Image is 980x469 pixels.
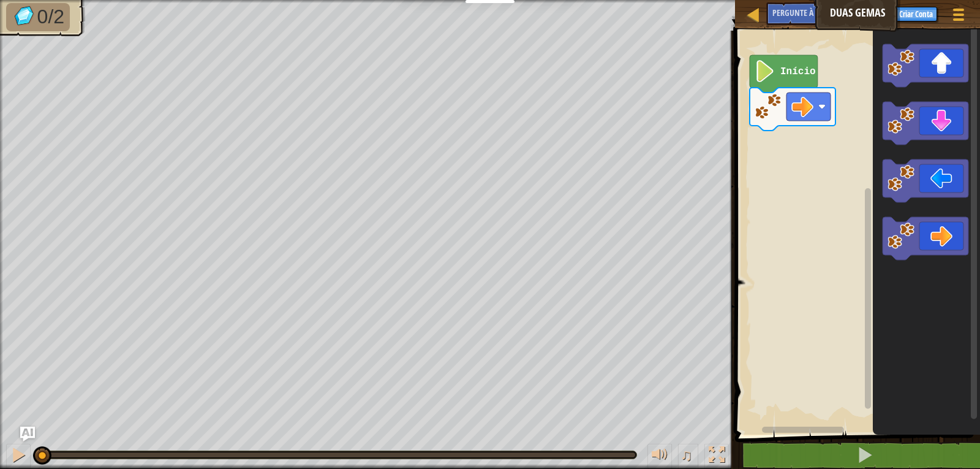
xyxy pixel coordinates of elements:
font: ♫ [680,446,693,464]
button: Pergunte à IA [20,427,35,441]
button: Mostrar menu do jogo [943,2,974,31]
button: Alternar tela cheia [704,444,729,469]
text: Início [780,66,816,77]
div: Espaço de trabalho do Blockly [731,25,980,435]
font: 0/2 [37,6,64,28]
button: Ajuste de volume [647,444,672,469]
button: ♫ [678,444,699,469]
button: Ctrl + P: Pausa [6,444,31,469]
font: Criar Conta [899,9,933,20]
button: Pergunte à IA [766,2,889,25]
li: Apanha as gemas. [6,3,70,31]
font: Pergunte à [GEOGRAPHIC_DATA] [772,7,883,18]
button: Criar Conta [895,7,937,21]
